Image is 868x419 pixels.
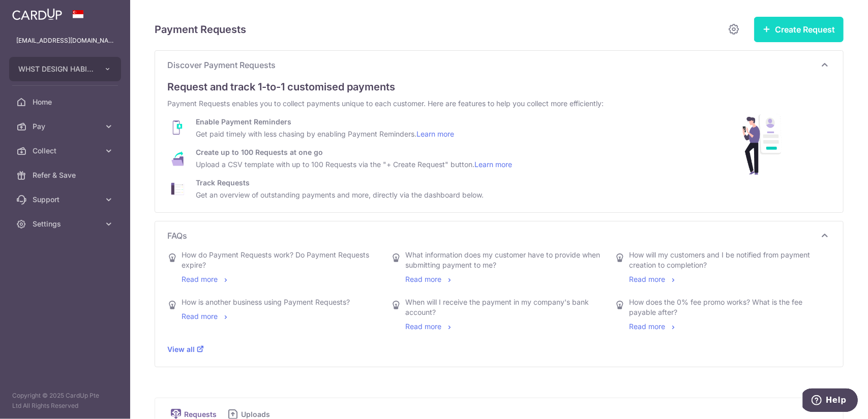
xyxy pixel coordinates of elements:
[33,195,100,205] span: Support
[167,230,831,242] p: FAQs
[155,21,246,38] h5: Payment Requests
[33,170,100,180] span: Refer & Save
[167,79,831,94] div: Request and track 1-to-1 customised payments
[405,297,601,317] div: When will I receive the payment in my company's bank account?
[182,312,230,320] a: Read more
[405,275,454,283] a: Read more
[182,297,350,307] div: How is another business using Payment Requests?
[630,322,678,331] a: Read more
[405,250,601,270] div: What information does my customer have to provide when submitting payment to me?
[474,160,512,169] a: Learn more
[167,230,819,242] span: FAQs
[630,250,825,270] div: How will my customers and I be notified from payment creation to completion?
[167,178,188,200] img: pr-track-requests-af49684137cef9fcbfa13f99db63d231e992a3789ded909f07728fb9957ca3dd.png
[630,275,678,283] a: Read more
[196,117,454,127] div: Enable Payment Reminders
[754,17,844,42] button: Create Request
[23,7,44,16] span: Help
[196,129,454,139] div: Get paid timely with less chasing by enabling Payment Reminders.
[167,75,831,204] div: Discover Payment Requests
[196,147,512,157] div: Create up to 100 Requests at one go
[9,57,121,81] button: WHST DESIGN HABITAT PTE. LTD.
[12,8,62,20] img: CardUp
[405,322,454,331] a: Read more
[182,250,377,270] div: How do Payment Requests work? Do Payment Requests expire?
[33,146,100,156] span: Collect
[33,97,100,107] span: Home
[167,246,831,359] div: FAQs
[167,147,188,170] img: pr-bulk-prs-b5d0776341a15f4bcd8e4f4a4b6acc2b2a6c33383bd7b442d52ec72fb4d32e5b.png
[182,275,230,283] a: Read more
[703,100,825,186] img: discover-pr-main-ded6eac7aab3bb08a465cf057557a0459545d6c070696a32244c1273a93dbad8.png
[167,59,831,71] p: Discover Payment Requests
[167,59,819,71] span: Discover Payment Requests
[196,190,484,200] div: Get an overview of outstanding payments and more, directly via the dashboard below.
[196,159,512,170] div: Upload a CSV template with up to 100 Requests via the "+ Create Request" button.
[33,219,100,229] span: Settings
[196,178,484,188] div: Track Requests
[416,130,454,138] a: Learn more
[18,64,94,74] span: WHST DESIGN HABITAT PTE. LTD.
[803,389,858,414] iframe: Opens a widget where you can find more information
[630,297,825,317] div: How does the 0% fee promo works? What is the fee payable after?
[167,99,626,109] div: Payment Requests enables you to collect payments unique to each customer. Here are features to he...
[33,121,100,132] span: Pay
[167,117,188,139] img: pr-payment-reminders-186ba84dcc3c0c7f913abed7add8ef9cb9771f7df7adf13e5faa68da660b0200.png
[167,345,204,353] a: View all
[16,36,114,46] p: [EMAIL_ADDRESS][DOMAIN_NAME]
